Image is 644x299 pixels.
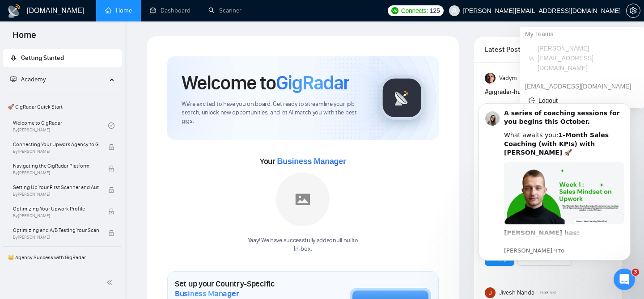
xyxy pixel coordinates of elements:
[485,73,496,84] img: Vadym
[529,55,534,61] span: team
[485,44,525,55] span: Latest Posts from the GigRadar Community
[108,208,114,215] span: lock
[538,43,635,73] span: [PERSON_NAME][EMAIL_ADDRESS][DOMAIN_NAME]
[465,92,644,295] iframe: Intercom notifications сообщение
[13,192,99,197] span: By [PERSON_NAME]
[401,6,428,16] span: Connects:
[499,73,517,83] span: Vadym
[108,122,114,129] span: check-circle
[108,230,114,236] span: lock
[5,29,43,47] span: Home
[10,76,17,82] span: fund-projection-screen
[632,269,639,276] span: 3
[276,71,349,95] span: GigRadar
[21,54,64,62] span: Getting Started
[13,183,99,192] span: Setting Up Your First Scanner and Auto-Bidder
[13,204,99,213] span: Optimizing Your Upwork Profile
[182,100,365,126] span: We're excited to have you on board. Get ready to streamline your job search, unlock new opportuni...
[150,7,191,14] a: dashboardDashboard
[182,71,349,95] h1: Welcome to
[626,4,640,18] button: setting
[108,144,114,150] span: lock
[485,87,611,97] h1: # gigradar-hub
[13,116,108,135] a: Welcome to GigRadarBy[PERSON_NAME]
[260,156,346,166] span: Your
[208,7,241,14] a: searchScanner
[13,140,99,149] span: Connecting Your Upwork Agency to GigRadar
[10,76,46,83] span: Academy
[277,157,346,166] span: Business Manager
[248,245,358,253] p: In-box .
[4,98,121,116] span: 🚀 GigRadar Quick Start
[451,8,458,14] span: user
[106,278,115,287] span: double-left
[13,149,99,154] span: By [PERSON_NAME]
[430,6,440,16] span: 125
[276,173,330,226] img: placeholder.png
[10,55,17,61] span: rocket
[627,7,640,14] span: setting
[7,4,21,18] img: logo
[108,165,114,172] span: lock
[13,161,99,170] span: Navigating the GigRadar Platform
[13,213,99,219] span: By [PERSON_NAME]
[105,7,132,14] a: homeHome
[3,49,122,67] li: Getting Started
[13,226,99,235] span: Optimizing and A/B Testing Your Scanner for Better Results
[248,236,358,253] div: Yaay! We have successfully added null null to
[380,76,424,120] img: gigradar-logo.png
[13,235,99,240] span: By [PERSON_NAME]
[175,289,239,299] span: Business Manager
[520,79,644,93] div: nara.makan@gigradar.io
[520,27,644,41] div: My Teams
[21,76,46,83] span: Academy
[108,187,114,193] span: lock
[4,248,121,266] span: 👑 Agency Success with GigRadar
[13,170,99,176] span: By [PERSON_NAME]
[391,7,398,14] img: upwork-logo.png
[614,269,635,290] iframe: Intercom live chat
[626,7,640,14] a: setting
[175,279,305,299] h1: Set up your Country-Specific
